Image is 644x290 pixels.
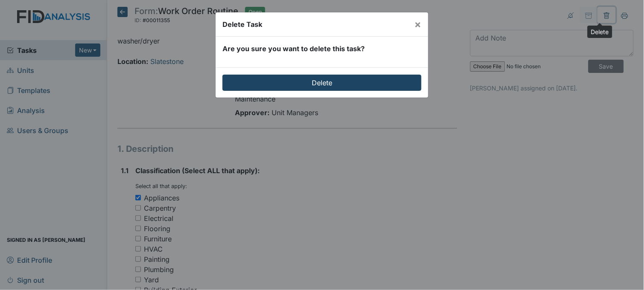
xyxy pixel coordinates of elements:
div: Delete Task [222,19,262,29]
strong: Are you sure you want to delete this task? [222,44,365,53]
span: × [415,18,422,30]
input: Delete [222,75,422,91]
div: Delete [588,26,612,38]
button: Close [408,12,428,36]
